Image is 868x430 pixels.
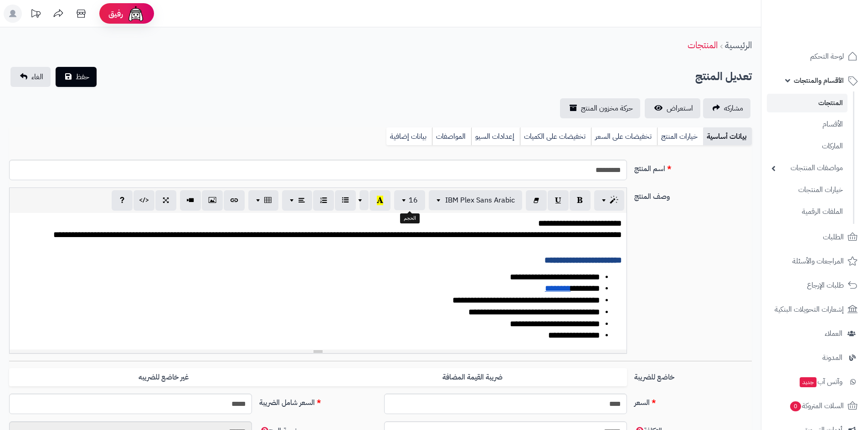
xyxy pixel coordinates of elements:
a: بيانات أساسية [703,127,752,146]
span: السلات المتروكة [789,400,844,412]
img: logo-2.png [806,25,859,45]
a: الملفات الرقمية [767,202,847,222]
span: العملاء [825,327,842,340]
a: العملاء [767,323,863,344]
span: المراجعات والأسئلة [792,255,844,268]
a: وآتس آبجديد [767,371,863,393]
span: مشاركه [724,103,743,114]
span: 16 [409,195,418,206]
a: الرئيسية [725,38,752,52]
a: تخفيضات على الكميات [520,127,591,146]
a: الطلبات [767,226,863,248]
span: الطلبات [823,231,844,243]
a: المدونة [767,347,863,369]
span: حركة مخزون المنتج [581,103,633,114]
a: تخفيضات على السعر [591,127,657,146]
a: خيارات المنتج [657,127,703,146]
span: رفيق [108,8,123,19]
a: تحديثات المنصة [24,5,47,25]
a: السلات المتروكة0 [767,395,863,417]
span: لوحة التحكم [810,50,844,63]
span: حفظ [76,71,89,82]
label: خاضع للضريبة [631,368,755,383]
button: 16 [394,190,425,210]
label: اسم المنتج [631,160,755,174]
a: مشاركه [703,98,750,118]
label: السعر شامل الضريبة [256,394,380,408]
label: ضريبة القيمة المضافة [318,368,627,387]
span: المدونة [822,351,842,364]
a: استعراض [645,98,700,118]
a: إعدادات السيو [471,127,520,146]
span: وآتس آب [799,375,842,388]
label: السعر [631,394,755,408]
span: طلبات الإرجاع [807,279,844,292]
a: لوحة التحكم [767,46,863,67]
span: IBM Plex Sans Arabic [445,195,515,206]
a: المنتجات [767,94,847,112]
a: المراجعات والأسئلة [767,250,863,272]
a: الأقسام [767,115,847,134]
button: حفظ [56,67,97,87]
label: وصف المنتج [631,187,755,202]
a: حركة مخزون المنتج [560,98,640,118]
span: جديد [800,377,817,387]
h2: تعديل المنتج [695,67,752,86]
a: مواصفات المنتجات [767,158,847,178]
label: غير خاضع للضريبه [9,368,318,387]
a: بيانات إضافية [386,127,432,146]
a: خيارات المنتجات [767,180,847,200]
span: إشعارات التحويلات البنكية [775,303,844,316]
span: 0 [790,401,801,411]
div: الحجم [400,213,420,223]
a: إشعارات التحويلات البنكية [767,298,863,320]
span: الأقسام والمنتجات [794,74,844,87]
span: الغاء [31,71,43,82]
button: IBM Plex Sans Arabic [429,190,522,210]
a: المواصفات [432,127,471,146]
img: ai-face.png [127,5,145,23]
span: استعراض [667,103,693,114]
a: الغاء [10,67,51,87]
a: طلبات الإرجاع [767,274,863,296]
a: الماركات [767,137,847,156]
a: المنتجات [688,38,718,52]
